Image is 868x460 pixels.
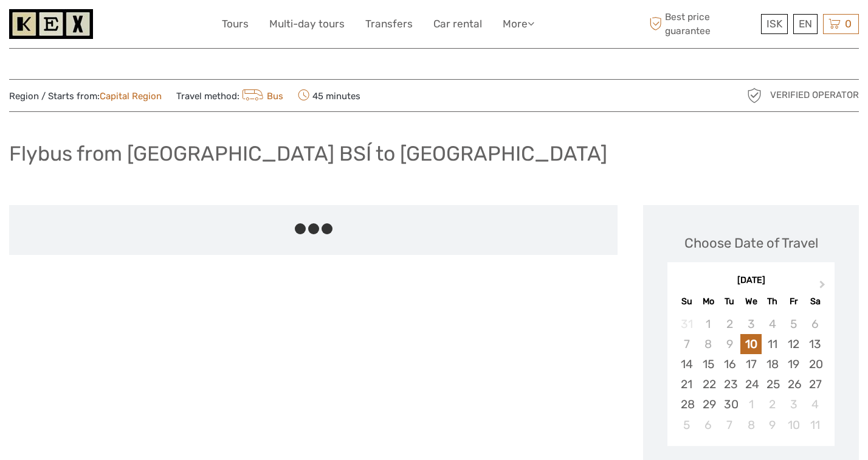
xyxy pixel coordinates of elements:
div: Choose Thursday, October 9th, 2025 [762,415,783,435]
div: Mo [698,293,719,310]
span: 45 minutes [298,87,360,104]
div: Choose Date of Travel [684,234,818,253]
div: Not available Saturday, September 6th, 2025 [804,314,825,334]
h1: Flybus from [GEOGRAPHIC_DATA] BSÍ to [GEOGRAPHIC_DATA] [9,141,607,166]
div: Choose Friday, September 19th, 2025 [783,354,804,374]
div: Tu [719,293,740,310]
div: month 2025-09 [671,314,830,435]
a: Capital Region [100,91,162,102]
div: Choose Thursday, October 2nd, 2025 [762,394,783,414]
span: ISK [766,18,782,30]
span: 0 [843,18,853,30]
div: Choose Thursday, September 18th, 2025 [762,354,783,374]
a: Bus [239,91,283,102]
div: Choose Wednesday, September 17th, 2025 [740,354,762,374]
div: Choose Friday, October 3rd, 2025 [783,394,804,414]
div: Not available Tuesday, September 9th, 2025 [719,334,740,354]
span: Travel method: [176,87,283,104]
div: Su [676,293,697,310]
div: Choose Friday, October 10th, 2025 [783,415,804,435]
div: Th [762,293,783,310]
div: Choose Tuesday, September 23rd, 2025 [719,374,740,394]
div: Not available Sunday, September 7th, 2025 [676,334,697,354]
div: EN [793,14,818,34]
div: Choose Thursday, September 25th, 2025 [762,374,783,394]
span: Best price guarantee [647,10,759,37]
div: Choose Saturday, September 13th, 2025 [804,334,825,354]
a: Tours [222,15,249,33]
div: Not available Wednesday, September 3rd, 2025 [740,314,762,334]
div: Sa [804,293,825,310]
div: Choose Wednesday, October 8th, 2025 [740,415,762,435]
div: Choose Tuesday, October 7th, 2025 [719,415,740,435]
a: More [503,15,534,33]
a: Multi-day tours [269,15,345,33]
div: Not available Sunday, August 31st, 2025 [676,314,697,334]
div: Choose Saturday, September 27th, 2025 [804,374,825,394]
div: Fr [783,293,804,310]
div: We [740,293,762,310]
div: Not available Monday, September 8th, 2025 [698,334,719,354]
div: Choose Saturday, September 20th, 2025 [804,354,825,374]
img: 1261-44dab5bb-39f8-40da-b0c2-4d9fce00897c_logo_small.jpg [9,9,93,39]
div: Choose Sunday, September 28th, 2025 [676,394,697,414]
div: Choose Wednesday, September 24th, 2025 [740,374,762,394]
div: Choose Monday, September 29th, 2025 [698,394,719,414]
span: Region / Starts from: [9,90,162,103]
div: Choose Monday, September 22nd, 2025 [698,374,719,394]
div: Choose Sunday, September 21st, 2025 [676,374,697,394]
div: Choose Saturday, October 11th, 2025 [804,415,825,435]
div: Choose Saturday, October 4th, 2025 [804,394,825,414]
div: Choose Sunday, September 14th, 2025 [676,354,697,374]
span: Verified Operator [770,89,859,102]
div: Choose Monday, October 6th, 2025 [698,415,719,435]
div: Choose Tuesday, September 16th, 2025 [719,354,740,374]
div: Not available Friday, September 5th, 2025 [783,314,804,334]
div: Not available Monday, September 1st, 2025 [698,314,719,334]
a: Car rental [433,15,482,33]
div: Choose Sunday, October 5th, 2025 [676,415,697,435]
div: Choose Friday, September 12th, 2025 [783,334,804,354]
div: Choose Friday, September 26th, 2025 [783,374,804,394]
div: [DATE] [667,274,835,287]
a: Transfers [365,15,413,33]
div: Choose Wednesday, September 10th, 2025 [740,334,762,354]
div: Choose Wednesday, October 1st, 2025 [740,394,762,414]
div: Choose Monday, September 15th, 2025 [698,354,719,374]
button: Next Month [814,277,833,297]
div: Choose Thursday, September 11th, 2025 [762,334,783,354]
div: Not available Thursday, September 4th, 2025 [762,314,783,334]
div: Not available Tuesday, September 2nd, 2025 [719,314,740,334]
div: Choose Tuesday, September 30th, 2025 [719,394,740,414]
img: verified_operator_grey_128.png [745,86,764,105]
